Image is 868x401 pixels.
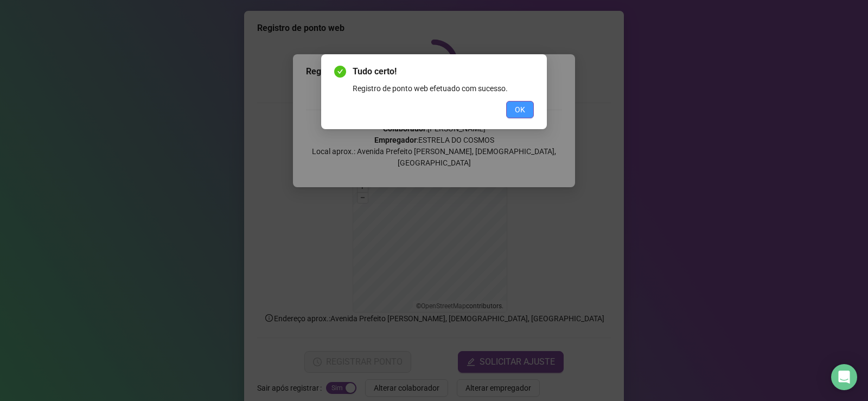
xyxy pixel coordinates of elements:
[506,101,534,118] button: OK
[353,65,534,78] span: Tudo certo!
[353,82,534,94] div: Registro de ponto web efetuado com sucesso.
[831,364,857,390] div: Open Intercom Messenger
[515,104,525,116] span: OK
[334,66,346,78] span: check-circle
